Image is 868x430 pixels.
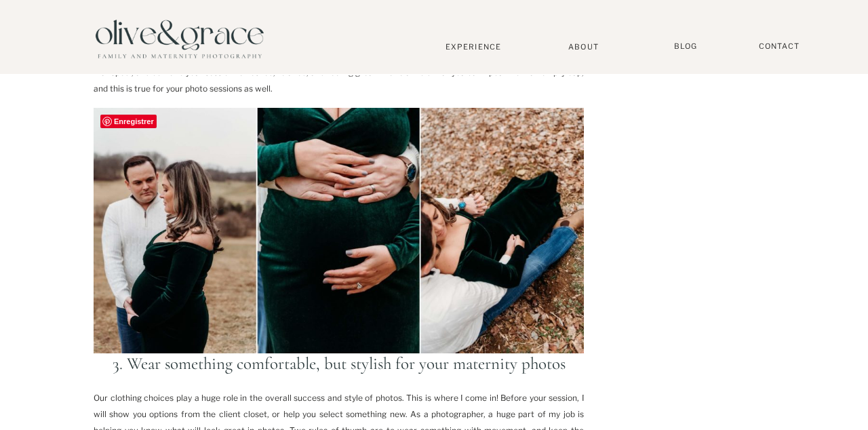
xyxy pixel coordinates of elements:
[94,16,584,97] p: As a mama, I understand how difficult it can be to make time for yourself and your partner, becau...
[563,42,604,51] a: About
[752,41,806,52] a: Contact
[94,353,584,374] h2: 3. Wear something comfortable, but stylish for your maternity photos
[669,41,703,52] a: BLOG
[429,42,518,52] a: Experience
[100,115,157,128] span: Enregistrer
